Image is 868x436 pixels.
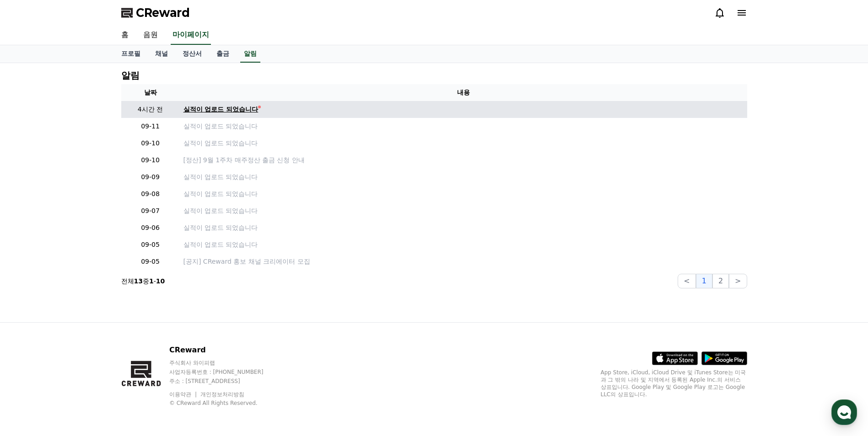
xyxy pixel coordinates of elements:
[121,70,140,80] h4: 알림
[171,26,211,45] a: 마이페이지
[114,45,148,63] a: 프로필
[136,26,165,45] a: 음원
[183,138,744,148] a: 실적이 업로드 되었습니다
[125,138,176,148] p: 09-10
[29,303,34,311] span: 홈
[134,277,143,285] strong: 13
[169,368,281,376] p: 사업자등록번호 : [PHONE_NUMBER]
[175,45,209,63] a: 정산서
[125,257,176,266] p: 09-05
[180,84,747,101] th: 내용
[183,223,744,233] a: 실적이 업로드 되었습니다
[156,277,165,285] strong: 10
[712,274,729,288] button: 2
[125,155,176,165] p: 09-10
[183,206,744,216] a: 실적이 업로드 되었습니다
[149,277,154,285] strong: 1
[183,189,744,199] a: 실적이 업로드 되었습니다
[125,206,176,216] p: 09-07
[125,189,176,199] p: 09-08
[125,105,176,114] p: 4시간 전
[183,122,744,131] a: 실적이 업로드 되었습니다
[136,5,190,20] span: CReward
[169,391,198,398] a: 이용약관
[84,304,95,311] span: 대화
[121,276,165,286] p: 전체 중 -
[696,274,712,288] button: 1
[169,359,281,367] p: 주식회사 와이피랩
[121,5,190,20] a: CReward
[183,257,744,266] a: [공지] CReward 홍보 채널 크리에이터 모집
[183,172,744,182] a: 실적이 업로드 되었습니다
[183,105,259,114] div: 실적이 업로드 되었습니다
[3,290,60,313] a: 홈
[125,223,176,233] p: 09-06
[183,155,744,165] a: [정산] 9월 1주차 매주정산 출금 신청 안내
[200,391,244,398] a: 개인정보처리방침
[118,290,176,313] a: 설정
[125,240,176,250] p: 09-05
[169,399,281,407] p: © CReward All Rights Reserved.
[209,45,237,63] a: 출금
[125,172,176,182] p: 09-09
[169,378,281,385] p: 주소 : [STREET_ADDRESS]
[183,105,744,114] a: 실적이 업로드 되었습니다
[141,303,152,311] span: 설정
[114,26,136,45] a: 홈
[60,290,118,313] a: 대화
[183,240,744,250] a: 실적이 업로드 되었습니다
[148,45,175,63] a: 채널
[169,345,281,356] p: CReward
[121,84,180,101] th: 날짜
[601,369,747,398] p: App Store, iCloud, iCloud Drive 및 iTunes Store는 미국과 그 밖의 나라 및 지역에서 등록된 Apple Inc.의 서비스 상표입니다. Goo...
[125,122,176,131] p: 09-11
[240,45,260,63] a: 알림
[729,274,747,288] button: >
[678,274,695,288] button: <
